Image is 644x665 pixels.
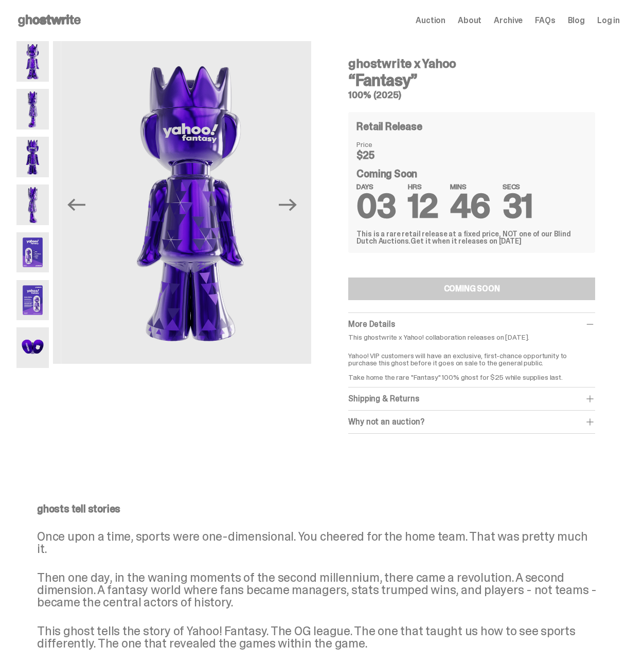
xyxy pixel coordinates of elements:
span: SECS [503,183,533,190]
div: This is a rare retail release at a fixed price, NOT one of our Blind Dutch Auctions. [356,230,587,245]
img: Yahoo-HG---7.png [16,327,49,368]
span: HRS [408,183,438,190]
img: Yahoo-HG---1.png [16,41,49,82]
a: About [458,16,481,25]
div: Coming Soon [356,169,587,218]
div: Shipping & Returns [348,394,595,404]
div: COMING SOON [444,285,500,293]
p: ghosts tell stories [37,504,599,514]
div: Why not an auction? [348,417,595,427]
a: Blog [568,16,585,25]
span: Get it when it releases on [DATE] [410,236,521,246]
h4: ghostwrite x Yahoo [348,58,595,70]
a: Archive [494,16,523,25]
a: Log in [597,16,620,25]
p: Yahoo! VIP customers will have an exclusive, first-chance opportunity to purchase this ghost befo... [348,345,595,381]
button: Next [276,193,299,216]
img: Yahoo-HG---3.png [16,137,49,177]
span: MINS [450,183,490,190]
img: Yahoo-HG---4.png [16,184,49,225]
h4: Retail Release [356,121,422,132]
span: 31 [503,185,533,228]
span: 12 [408,185,438,228]
a: Auction [416,16,445,25]
a: FAQs [535,16,555,25]
dd: $25 [356,150,408,160]
p: Once upon a time, sports were one-dimensional. You cheered for the home team. That was pretty muc... [37,530,599,555]
span: 46 [450,185,490,228]
span: 03 [356,185,396,228]
dt: Price [356,141,408,148]
span: More Details [348,319,395,329]
p: This ghostwrite x Yahoo! collaboration releases on [DATE]. [348,334,595,341]
h3: “Fantasy” [348,72,595,88]
img: Yahoo-HG---6.png [16,280,49,321]
span: DAYS [356,183,396,190]
img: Yahoo-HG---3.png [61,41,319,364]
p: This ghost tells the story of Yahoo! Fantasy. The OG league. The one that taught us how to see sp... [37,625,599,650]
p: Then one day, in the waning moments of the second millennium, there came a revolution. A second d... [37,571,599,608]
button: Previous [65,193,88,216]
h5: 100% (2025) [348,90,595,100]
button: COMING SOON [348,278,595,300]
img: Yahoo-HG---2.png [16,89,49,130]
img: Yahoo-HG---5.png [16,232,49,273]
